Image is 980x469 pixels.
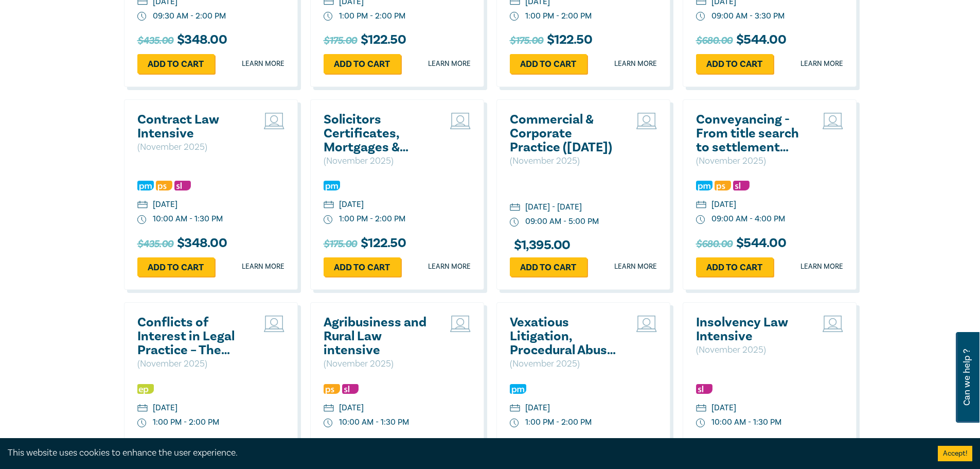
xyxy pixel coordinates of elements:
[696,236,733,252] span: $680.00
[510,203,520,213] img: calendar
[324,54,401,74] a: Add to cart
[324,404,334,413] img: calendar
[696,316,807,343] a: Insolvency Law Intensive
[242,59,284,69] a: Learn more
[525,201,582,213] div: [DATE] - [DATE]
[696,404,706,413] img: calendar
[696,54,773,74] a: Add to cart
[510,357,620,371] p: ( November 2025 )
[264,316,284,332] img: Live Stream
[324,384,340,394] img: Professional Skills
[696,32,733,49] span: $680.00
[696,113,807,154] a: Conveyancing - From title search to settlement ([DATE])
[510,32,592,49] h3: $ 122.50
[137,141,248,154] p: ( November 2025 )
[339,402,364,414] div: [DATE]
[450,113,471,129] img: Live Stream
[324,257,401,277] a: Add to cart
[137,236,173,252] span: $435.00
[137,32,227,49] h3: $ 348.00
[137,32,173,49] span: $435.00
[715,181,731,190] img: Professional Skills
[510,257,587,277] a: Add to cart
[324,12,333,21] img: watch
[324,154,434,168] p: ( November 2025 )
[324,215,333,224] img: watch
[696,154,807,168] p: ( November 2025 )
[525,10,592,22] div: 1:00 PM - 2:00 PM
[137,404,148,413] img: calendar
[525,416,592,428] div: 1:00 PM - 2:00 PM
[696,419,705,428] img: watch
[137,316,248,357] a: Conflicts of Interest in Legal Practice – The General Store Dilemma
[696,32,786,49] h3: $ 544.00
[153,402,177,414] div: [DATE]
[510,12,519,21] img: watch
[800,59,843,69] a: Learn more
[696,215,705,224] img: watch
[510,54,587,74] a: Add to cart
[510,154,620,168] p: ( November 2025 )
[525,216,599,228] div: 09:00 AM - 5:00 PM
[823,113,843,129] img: Live Stream
[137,236,227,252] h3: $ 348.00
[711,199,736,211] div: [DATE]
[324,113,434,154] a: Solicitors Certificates, Mortgages & Guarantees – Risky Business
[711,402,736,414] div: [DATE]
[156,181,172,190] img: Professional Skills
[636,316,657,332] img: Live Stream
[696,236,786,252] h3: $ 544.00
[696,181,712,190] img: Practice Management & Business Skills
[510,238,571,252] h3: $ 1,395.00
[510,384,526,394] img: Practice Management & Business Skills
[324,316,434,357] a: Agribusiness and Rural Law intensive
[137,54,215,74] a: Add to cart
[525,402,550,414] div: [DATE]
[324,236,406,252] h3: $ 122.50
[137,357,248,371] p: ( November 2025 )
[153,213,223,225] div: 10:00 AM - 1:30 PM
[324,236,357,252] span: $175.00
[450,316,471,332] img: Live Stream
[137,215,147,224] img: watch
[428,59,471,69] a: Learn more
[510,316,620,357] a: Vexatious Litigation, Procedural Abuse & Risk Management
[614,59,657,69] a: Learn more
[137,113,248,141] a: Contract Law Intensive
[800,262,843,272] a: Learn more
[696,201,706,210] img: calendar
[324,181,340,190] img: Practice Management & Business Skills
[733,181,750,190] img: Substantive Law
[242,262,284,272] a: Learn more
[510,113,620,154] a: Commercial & Corporate Practice ([DATE])
[153,416,219,428] div: 1:00 PM - 2:00 PM
[339,213,405,225] div: 1:00 PM - 2:00 PM
[428,262,471,272] a: Learn more
[510,218,519,227] img: watch
[324,32,406,49] h3: $ 122.50
[711,213,785,225] div: 09:00 AM - 4:00 PM
[696,384,712,394] img: Substantive Law
[339,416,409,428] div: 10:00 AM - 1:30 PM
[137,12,147,21] img: watch
[339,199,364,211] div: [DATE]
[137,257,215,277] a: Add to cart
[174,181,191,190] img: Substantive Law
[153,10,226,22] div: 09:30 AM - 2:00 PM
[510,404,520,413] img: calendar
[137,201,148,210] img: calendar
[510,419,519,428] img: watch
[324,419,333,428] img: watch
[342,384,359,394] img: Substantive Law
[137,181,154,190] img: Practice Management & Business Skills
[696,343,807,357] p: ( November 2025 )
[510,32,543,49] span: $175.00
[324,201,334,210] img: calendar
